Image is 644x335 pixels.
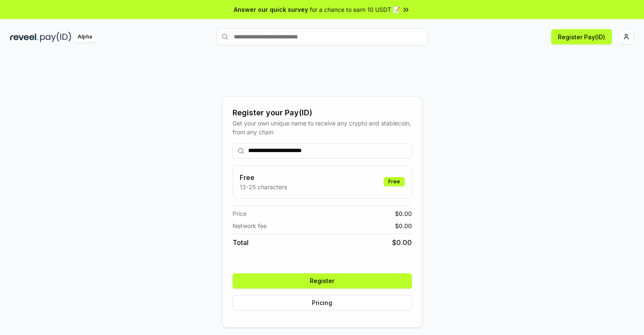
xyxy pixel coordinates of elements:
[395,209,412,218] span: $ 0.00
[233,209,246,218] span: Price
[233,107,412,119] div: Register your Pay(ID)
[73,32,97,42] div: Alpha
[551,29,612,44] button: Register Pay(ID)
[40,32,71,42] img: pay_id
[310,5,400,14] span: for a chance to earn 10 USDT 📝
[395,221,412,230] span: $ 0.00
[240,182,287,191] p: 13-25 characters
[233,237,249,248] span: Total
[233,119,412,136] div: Get your own unique name to receive any crypto and stablecoin, from any chain
[233,295,412,310] button: Pricing
[392,237,412,248] span: $ 0.00
[233,273,412,289] button: Register
[234,5,308,14] span: Answer our quick survey
[384,177,405,186] div: Free
[233,221,267,230] span: Network fee
[240,172,287,182] h3: Free
[10,32,38,42] img: reveel_dark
